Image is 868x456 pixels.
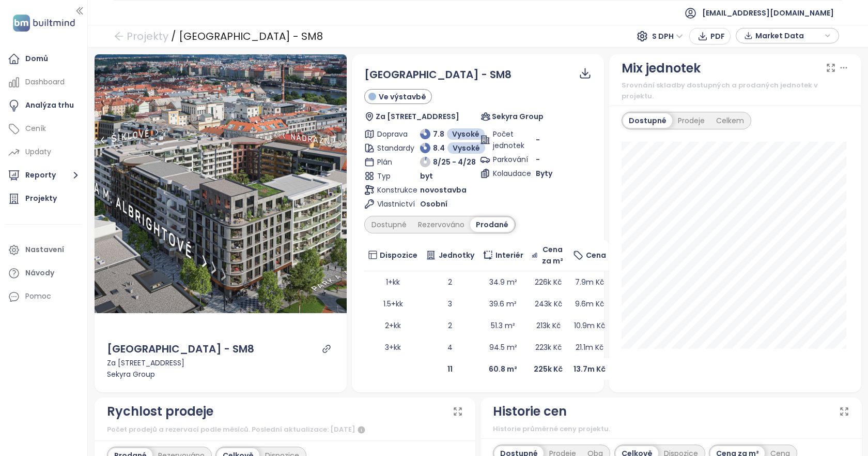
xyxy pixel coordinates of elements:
span: 223k Kč [535,342,562,352]
span: - [536,154,540,165]
div: [GEOGRAPHIC_DATA] - SM8 [107,341,254,357]
span: Za [STREET_ADDRESS] [376,111,459,122]
span: Jednotky [439,249,474,261]
div: Ceník [25,122,46,135]
div: Za [STREET_ADDRESS] [107,357,334,369]
td: 1.5+kk [364,293,422,315]
a: Návody [5,263,82,284]
div: Rychlost prodeje [107,402,213,421]
div: Celkem [710,113,750,128]
div: Pomoc [5,286,82,307]
span: Vysoké [453,142,480,154]
span: 226k Kč [535,277,562,287]
b: 13.7m Kč [574,364,606,374]
span: Standardy [377,142,405,154]
td: 3+kk [364,336,422,358]
div: Návody [25,267,54,280]
span: Typ [377,170,405,182]
span: 9.6m Kč [575,299,604,309]
span: Market Data [755,28,822,43]
div: Pomoc [25,290,51,303]
div: / [171,27,176,46]
span: novostavba [420,184,467,196]
span: Ve výstavbě [379,91,426,102]
span: Počet jednotek [493,128,521,151]
span: 8.4 [433,142,445,154]
div: Srovnání skladby dostupných a prodaných jednotek v projektu. [622,80,849,101]
a: link [322,344,331,354]
button: Reporty [5,165,82,186]
div: Počet prodejů a rezervací podle měsíců. Poslední aktualizace: [DATE] [107,424,463,436]
a: Projekty [5,188,82,209]
img: logo [10,12,78,34]
span: 7.8 [433,128,444,140]
button: PDF [689,28,731,45]
span: Cena [586,249,606,261]
div: button [741,28,833,43]
div: Prodeje [672,113,710,128]
div: Historie průměrné ceny projektu. [493,424,849,434]
a: arrow-left Projekty [114,27,168,46]
div: Dostupné [366,217,412,232]
div: Nastavení [25,243,64,256]
div: [GEOGRAPHIC_DATA] - SM8 [179,27,323,46]
td: 1+kk [364,271,422,293]
div: Historie cen [493,402,567,421]
span: [GEOGRAPHIC_DATA] - SM8 [364,67,512,82]
a: Updaty [5,142,82,163]
td: 2+kk [364,315,422,336]
a: Nastavení [5,240,82,260]
td: 51.3 m² [478,315,528,336]
span: 7.9m Kč [575,277,604,287]
td: 2 [422,315,478,336]
span: Vysoké [452,128,479,140]
b: 11 [447,364,453,374]
a: Domů [5,49,82,69]
div: Dostupné [623,113,672,128]
span: Byty [536,168,552,179]
span: Konstrukce [377,184,405,196]
span: Plán [377,156,405,168]
span: Doprava [377,128,405,140]
td: 4 [422,336,478,358]
span: - [536,134,540,145]
span: S DPH [652,28,683,44]
a: Ceník [5,119,82,139]
a: Analýza trhu [5,95,82,116]
div: Dashboard [25,76,65,89]
div: Projekty [25,192,57,205]
span: Vlastnictví [377,198,405,210]
span: 243k Kč [535,299,562,309]
span: 21.1m Kč [576,342,603,352]
div: Sekyra Group [107,369,334,380]
div: Rezervováno [412,217,470,232]
div: Analýza trhu [25,99,74,112]
div: Prodané [470,217,514,232]
td: 39.6 m² [478,293,528,315]
span: Parkování [493,154,521,165]
b: 60.8 m² [489,364,517,374]
span: 10.9m Kč [574,320,605,331]
div: Domů [25,52,48,65]
td: 3 [422,293,478,315]
a: Dashboard [5,72,82,93]
span: Kolaudace [493,168,521,179]
td: 34.9 m² [478,271,528,293]
b: 225k Kč [534,364,563,374]
span: Interiér [495,249,523,261]
span: Sekyra Group [492,111,544,122]
span: PDF [710,31,725,42]
span: Osobní [420,198,447,210]
span: byt [420,170,433,182]
td: 94.5 m² [478,336,528,358]
div: Updaty [25,145,51,158]
div: Mix jednotek [622,58,701,78]
span: arrow-left [114,31,124,41]
span: Cena za m² [540,244,565,267]
span: [EMAIL_ADDRESS][DOMAIN_NAME] [702,1,834,25]
td: 2 [422,271,478,293]
span: Dispozice [380,249,417,261]
span: 213k Kč [536,320,561,331]
span: 8/25 - 4/28 [433,156,476,168]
